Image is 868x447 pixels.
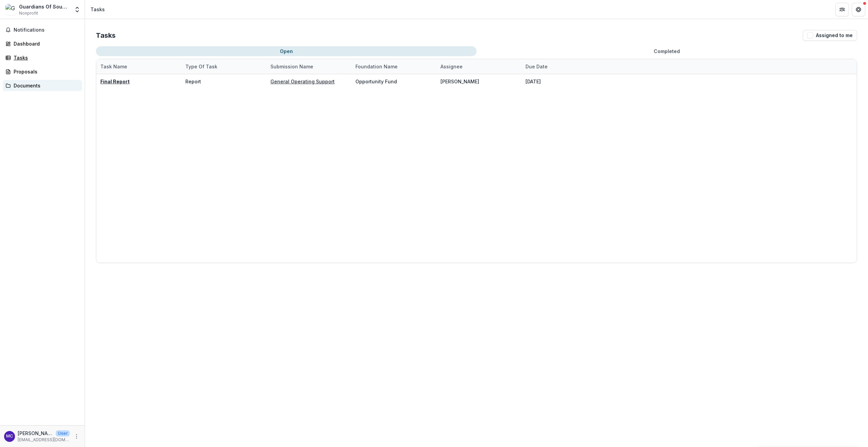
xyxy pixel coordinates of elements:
[14,82,77,89] div: Documents
[270,79,335,84] a: General Operating Support
[351,63,402,70] div: Foundation Name
[56,430,70,436] p: User
[521,59,606,74] div: Due Date
[72,432,81,441] button: More
[181,59,266,74] div: Type of Task
[5,4,16,15] img: Guardians Of Sound & The Hip Hop Orchestra
[96,63,131,70] div: Task Name
[436,59,521,74] div: Assignee
[96,59,181,74] div: Task Name
[14,54,77,61] div: Tasks
[835,3,849,16] button: Partners
[477,46,857,56] button: Completed
[18,437,70,443] p: [EMAIL_ADDRESS][DOMAIN_NAME]
[72,3,82,16] button: Open entity switcher
[440,78,479,85] div: [PERSON_NAME]
[3,24,82,35] button: Notifications
[96,31,116,39] h2: Tasks
[6,434,13,438] div: Michael Chapman
[3,52,82,63] a: Tasks
[100,79,130,84] a: Final Report
[355,78,397,85] div: Opportunity Fund
[266,63,317,70] div: Submission Name
[96,46,477,56] button: Open
[185,78,201,85] div: Report
[88,4,107,14] nav: breadcrumb
[521,63,552,70] div: Due Date
[18,430,53,437] p: [PERSON_NAME]
[3,80,82,91] a: Documents
[14,68,77,75] div: Proposals
[3,66,82,77] a: Proposals
[181,63,221,70] div: Type of Task
[351,59,436,74] div: Foundation Name
[266,59,351,74] div: Submission Name
[90,6,105,13] div: Tasks
[19,3,70,10] div: Guardians Of Sound & The Hip Hop Orchestra
[525,78,541,85] div: [DATE]
[852,3,865,16] button: Get Help
[14,40,77,47] div: Dashboard
[19,10,38,16] span: Nonprofit
[436,63,467,70] div: Assignee
[3,38,82,49] a: Dashboard
[14,27,79,33] span: Notifications
[803,30,857,41] button: Assigned to me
